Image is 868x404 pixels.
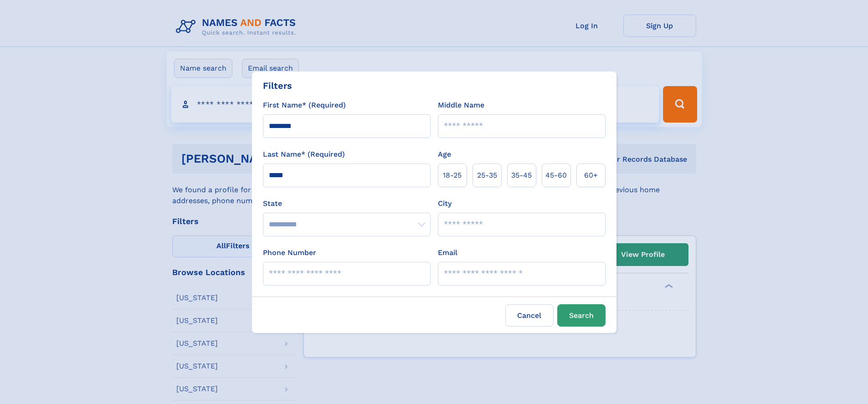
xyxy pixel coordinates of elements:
span: 45‑60 [545,170,567,181]
label: Email [438,247,457,258]
label: Phone Number [263,247,316,258]
span: 60+ [584,170,598,181]
label: City [438,198,452,209]
div: Filters [263,79,292,92]
span: 25‑35 [477,170,497,181]
label: Cancel [505,304,554,327]
label: Age [438,149,451,160]
label: First Name* (Required) [263,100,346,111]
label: Last Name* (Required) [263,149,345,160]
label: State [263,198,431,209]
label: Middle Name [438,100,484,111]
span: 35‑45 [511,170,532,181]
button: Search [557,304,606,327]
span: 18‑25 [443,170,462,181]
